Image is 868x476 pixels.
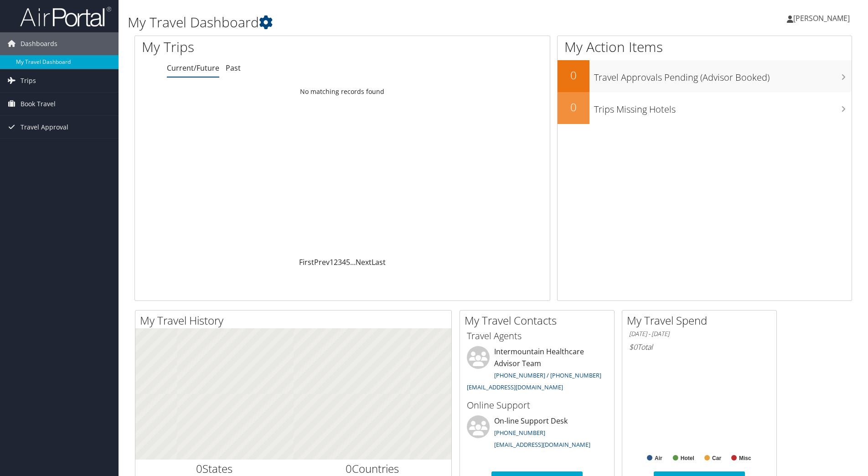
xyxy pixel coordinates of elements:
[494,440,590,449] a: [EMAIL_ADDRESS][DOMAIN_NAME]
[465,313,614,328] h2: My Travel Contacts
[226,63,241,73] a: Past
[558,67,589,83] h2: 0
[462,415,612,453] li: On-line Support Desk
[334,257,338,267] a: 2
[629,342,637,352] span: $0
[342,257,346,267] a: 4
[196,461,202,476] span: 0
[494,371,601,379] a: [PHONE_NUMBER] / [PHONE_NUMBER]
[787,5,859,32] a: [PERSON_NAME]
[558,92,852,124] a: 0Trips Missing Hotels
[299,257,314,267] a: First
[629,342,770,352] h6: Total
[494,429,545,437] a: [PHONE_NUMBER]
[338,257,342,267] a: 3
[467,383,563,391] a: [EMAIL_ADDRESS][DOMAIN_NAME]
[21,93,56,115] span: Book Travel
[346,257,350,267] a: 5
[655,455,662,461] text: Air
[558,99,589,115] h2: 0
[128,13,615,32] h1: My Travel Dashboard
[372,257,386,267] a: Last
[467,330,607,342] h3: Travel Agents
[739,455,751,461] text: Misc
[793,13,850,23] span: [PERSON_NAME]
[346,461,352,476] span: 0
[558,60,852,92] a: 0Travel Approvals Pending (Advisor Booked)
[350,257,356,267] span: …
[712,455,721,461] text: Car
[629,330,770,338] h6: [DATE] - [DATE]
[314,257,330,267] a: Prev
[142,37,370,57] h1: My Trips
[558,37,852,57] h1: My Action Items
[330,257,334,267] a: 1
[140,313,451,328] h2: My Travel History
[594,67,852,84] h3: Travel Approvals Pending (Advisor Booked)
[467,399,607,412] h3: Online Support
[167,63,219,73] a: Current/Future
[594,98,852,116] h3: Trips Missing Hotels
[21,69,36,92] span: Trips
[20,6,111,27] img: airportal-logo.png
[135,83,550,100] td: No matching records found
[627,313,776,328] h2: My Travel Spend
[21,116,68,139] span: Travel Approval
[462,346,612,395] li: Intermountain Healthcare Advisor Team
[21,32,57,55] span: Dashboards
[356,257,372,267] a: Next
[681,455,694,461] text: Hotel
